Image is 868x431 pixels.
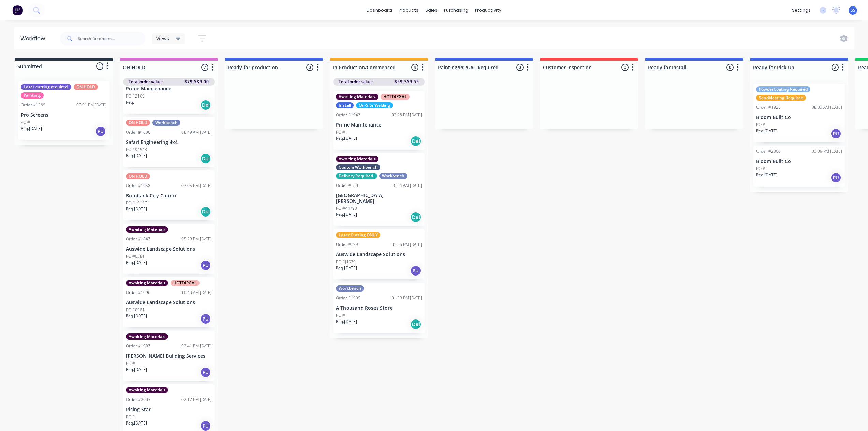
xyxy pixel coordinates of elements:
div: Order #1926 [756,104,781,110]
p: Req. [DATE] [126,367,147,373]
div: Awaiting MaterialsHOTDIPGALOrder #199610:40 AM [DATE]Auswide Landscape SolutionsPO #0381Req.[DATE]PU [123,277,215,327]
div: settings [789,5,814,15]
p: PO # [756,122,765,128]
p: Req. [DATE] [126,420,147,426]
p: PO # [336,312,345,318]
div: ON HOLDWorkbenchOrder #180608:49 AM [DATE]Safari Engineering 4x4PO #94543Req.[DATE]Del [123,117,215,167]
div: Order #1991 [336,241,361,248]
p: Auswide Landscape Solutions [126,300,212,306]
div: ON HOLD [74,84,98,90]
p: PO #94543 [126,147,147,153]
p: Pro Screens [21,112,107,118]
div: Order #1997 [126,343,150,349]
div: Custom Workbench [336,164,380,170]
div: Order #1947 [336,112,361,118]
div: PU [95,126,106,137]
div: Awaiting MaterialsOrder #199702:41 PM [DATE][PERSON_NAME] Building ServicesPO #Req.[DATE]PU [123,331,215,381]
p: Auswide Landscape Solutions [126,246,212,252]
div: WorkbenchOrder #199901:59 PM [DATE]A Thousand Roses StorePO #Req.[DATE]Del [333,283,425,333]
div: HOTDIPGAL [171,280,200,286]
div: 03:39 PM [DATE] [812,148,842,154]
div: 01:36 PM [DATE] [392,241,422,248]
div: Del [200,100,211,110]
p: Rising Star [126,407,212,413]
p: Req. [126,99,134,105]
div: Order #1996 [126,289,150,296]
div: PU [830,128,841,139]
p: PO # [126,360,135,367]
div: Awaiting Materials [126,280,168,286]
p: PO #2109 [126,93,145,99]
div: 03:05 PM [DATE] [181,183,212,189]
div: Order #200003:39 PM [DATE]Bloom Built CoPO #Req.[DATE]PU [753,146,845,187]
div: Order #1999 [336,295,361,301]
p: PO # [21,119,30,125]
div: PU [200,260,211,271]
div: 02:41 PM [DATE] [181,343,212,349]
p: PO #0381 [126,307,145,313]
p: PO #191371 [126,200,149,206]
p: PO # [126,414,135,420]
div: Sandblasting Required [756,95,806,101]
div: Awaiting MaterialsCustom WorkbenchDelivery Required.WorkbenchOrder #188110:54 AM [DATE][GEOGRAPHI... [333,153,425,226]
div: ON HOLD [126,173,150,179]
p: Req. [DATE] [756,172,777,178]
div: Workflow [20,34,48,43]
p: Req. [DATE] [336,135,357,142]
div: PU [410,265,421,276]
p: Req. [DATE] [336,318,357,325]
div: Order #1806 [126,129,150,135]
div: Order #1958 [126,183,150,189]
div: ON HOLDOrder #195803:05 PM [DATE]Brimbank City CouncilPO #191371Req.[DATE]Del [123,170,215,221]
div: ON HOLD [126,120,150,126]
div: Laser Cutting ONLY [336,232,380,238]
p: Req. [DATE] [126,259,147,266]
div: Awaiting Materials [336,156,378,162]
div: Awaiting MaterialsHOTDIPGALInstallOn-Site WeldingOrder #194702:26 PM [DATE]Prime MaintenancePO #R... [333,91,425,150]
div: 08:33 AM [DATE] [812,104,842,110]
div: PU [200,313,211,324]
p: Req. [DATE] [336,265,357,271]
div: On-Site Welding [356,102,393,108]
span: $79,589.00 [185,79,209,85]
div: 02:26 PM [DATE] [392,112,422,118]
span: $59,359.55 [395,79,419,85]
div: products [395,5,422,15]
p: [GEOGRAPHIC_DATA][PERSON_NAME] [336,193,422,204]
div: 02:17 PM [DATE] [181,397,212,403]
p: Req. [DATE] [336,211,357,218]
p: Req. [DATE] [126,153,147,159]
div: PowderCoating RequiredSandblasting RequiredOrder #192608:33 AM [DATE]Bloom Built CoPO #Req.[DATE]PU [753,84,845,142]
div: Del [410,136,421,147]
span: Total order value: [129,79,163,85]
div: Workbench [379,173,407,179]
p: PO # [756,166,765,172]
div: Laser cutting required. [21,84,71,90]
div: 08:49 AM [DATE] [181,129,212,135]
div: Laser Cutting ONLYOrder #199101:36 PM [DATE]Auswide Landscape SolutionsPO #J1539Req.[DATE]PU [333,229,425,279]
div: Order #2003 [126,397,150,403]
p: PO #J1539 [336,259,356,265]
div: Del [410,212,421,223]
div: Order #2000 [756,148,781,154]
div: Order #1843 [126,236,150,242]
div: Awaiting Materials [126,387,168,393]
div: purchasing [441,5,472,15]
div: Del [200,206,211,217]
input: Search for orders... [78,32,145,45]
p: Prime Maintenance [336,122,422,128]
span: SS [851,7,855,13]
div: Delivery Required. [336,173,377,179]
div: Awaiting MaterialsOrder #184305:29 PM [DATE]Auswide Landscape SolutionsPO #0381Req.[DATE]PU [123,224,215,274]
div: HOTDIPGAL [381,94,410,100]
p: Safari Engineering 4x4 [126,139,212,145]
div: PU [830,172,841,183]
div: 05:29 PM [DATE] [181,236,212,242]
p: Prime Maintenance [126,86,212,92]
div: PU [200,367,211,378]
div: PowderCoating Required [756,86,810,92]
p: Auswide Landscape Solutions [336,252,422,257]
div: 10:40 AM [DATE] [181,289,212,296]
div: Workbench [152,120,180,126]
div: Laser cutting required.ON HOLDPainting.Order #156907:01 PM [DATE]Pro ScreensPO #Req.[DATE]PU [18,81,109,140]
